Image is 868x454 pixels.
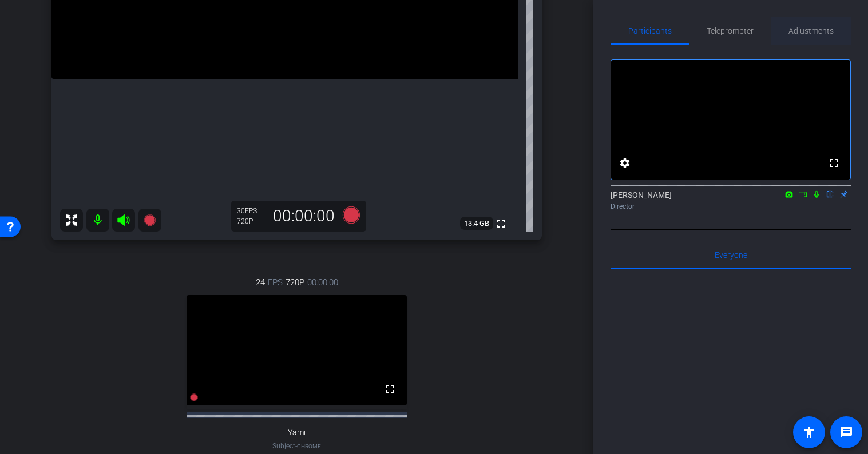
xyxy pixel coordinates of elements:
[237,206,265,216] div: 30
[286,276,304,289] span: 720P
[245,207,257,215] span: FPS
[237,217,265,226] div: 720P
[827,156,841,170] mat-icon: fullscreen
[256,276,265,289] span: 24
[295,442,297,450] span: -
[788,27,834,35] span: Adjustments
[611,201,851,212] div: Director
[268,276,283,289] span: FPS
[707,27,754,35] span: Teleprompter
[823,189,837,199] mat-icon: flip
[494,217,508,230] mat-icon: fullscreen
[307,276,338,289] span: 00:00:00
[460,217,493,230] span: 13.4 GB
[611,189,851,212] div: [PERSON_NAME]
[297,443,321,449] span: Chrome
[265,206,342,226] div: 00:00:00
[715,251,747,259] span: Everyone
[628,27,672,35] span: Participants
[272,441,321,451] span: Subject
[288,428,306,437] span: Yami
[839,425,853,439] mat-icon: message
[383,382,397,396] mat-icon: fullscreen
[802,425,816,439] mat-icon: accessibility
[618,156,632,170] mat-icon: settings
